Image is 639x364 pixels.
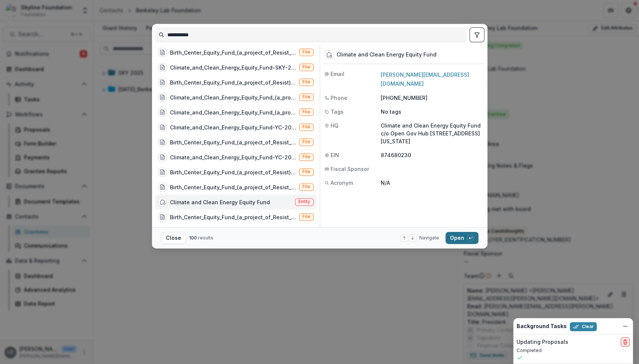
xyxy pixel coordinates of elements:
h2: Updating Proposals [517,339,568,345]
span: Fiscal Sponsor [331,165,369,173]
div: Birth_Center_Equity_Fund_(a_project_of_Resist__Inc)-YC-2020-42587.pdf [170,138,296,146]
p: Completed [517,347,630,354]
a: [PERSON_NAME][EMAIL_ADDRESS][DOMAIN_NAME] [381,71,469,87]
span: Email [331,70,344,78]
div: Climate and Clean Energy Equity Fund [170,198,270,206]
span: File [302,109,310,114]
div: Birth_Center_Equity_Fund_(a_project_of_Resist__Inc)-SKY-2023-58221-Grant_Agreement_December_26_20... [170,213,296,221]
span: File [302,154,310,159]
span: File [302,79,310,85]
div: Climate_and_Clean_Energy_Equity_Fund-YC-2021-48251.pdf [170,153,296,161]
button: Clear [570,322,597,331]
span: Tags [331,108,344,116]
span: File [302,139,310,144]
button: Open [445,232,478,244]
p: 874680230 [381,151,483,159]
span: HQ [331,122,338,129]
span: File [302,124,310,129]
div: Climate and Clean Energy Equity Fund [337,52,436,58]
h2: Background Tasks [517,323,567,330]
span: File [302,169,310,174]
p: N/A [381,179,483,187]
button: Dismiss [621,322,630,331]
div: Birth_Center_Equity_Fund_(a_project_of_Resist__Inc)-YC-2021-48359.pdf [170,183,296,191]
p: No tags [381,108,401,116]
p: [PHONE_NUMBER] [381,94,483,102]
div: Birth_Center_Equity_Fund_(a_project_of_Resist__Inc)-SKY-2023-58221.pdf [170,49,296,56]
div: Climate_and_Clean_Energy_Equity_Fund-YC-2019-36093.pdf [170,123,296,131]
button: Close [161,232,186,244]
span: Phone [331,94,347,102]
div: Birth_Center_Equity_Fund_(a_project_of_Resist)-YC-2020-42587.pdf [170,79,296,86]
div: Climate_and_Clean_Energy_Equity_Fund-SKY-2023-58082.pdf [170,64,296,71]
button: delete [621,337,630,346]
div: Climate_and_Clean_Energy_Equity_Fund_(a_project_of_New_Venture_Fund)-YC-2021-48251.pdf [170,94,296,101]
span: File [302,184,310,189]
span: Navigate [419,235,439,241]
div: Climate_and_Clean_Energy_Equity_Fund_(a_project_of_New_Venture_Fund)-YC-2019-36093.pdf [170,108,296,116]
span: Acronym [331,179,353,187]
span: Entity [298,199,310,204]
span: EIN [331,151,339,159]
span: File [302,214,310,219]
div: Birth_Center_Equity_Fund_(a_project_of_Resist)-YC-2021-48359.pdf [170,168,296,176]
span: File [302,64,310,70]
span: File [302,94,310,100]
span: 100 [189,235,197,241]
span: File [302,49,310,55]
button: toggle filters [469,27,484,42]
p: Climate and Clean Energy Equity Fund c/o Open Gov Hub [STREET_ADDRESS][US_STATE] [381,122,483,145]
span: results [198,235,213,241]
